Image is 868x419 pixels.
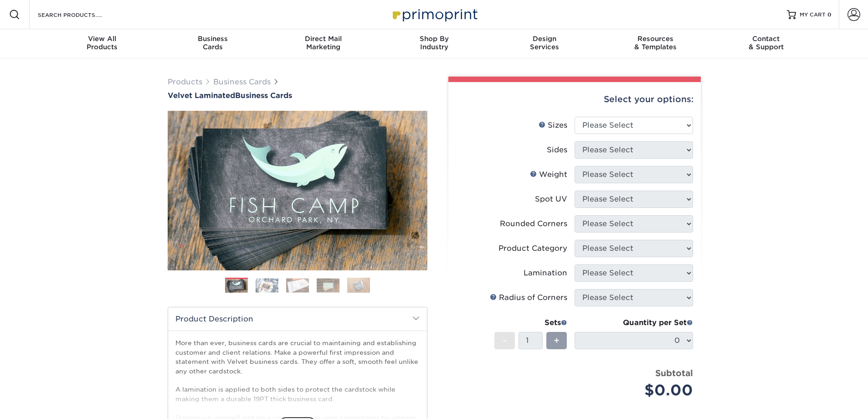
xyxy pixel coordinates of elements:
div: Weight [530,169,567,180]
div: Lamination [524,268,567,279]
div: Sides [547,145,567,155]
span: Business [157,35,268,43]
strong: Subtotal [655,368,693,378]
div: Services [489,35,600,51]
h1: Business Cards [168,91,427,100]
img: Velvet Laminated 01 [168,61,427,321]
div: Quantity per Set [575,317,693,328]
img: Business Cards 01 [225,274,248,297]
a: Products [168,78,202,86]
a: Contact& Support [711,29,822,58]
div: Industry [379,35,489,51]
a: Velvet LaminatedBusiness Cards [168,91,427,100]
span: MY CART [800,11,826,19]
h2: Product Description [168,307,427,331]
a: Business Cards [213,78,271,86]
img: Business Cards 05 [347,277,370,293]
div: & Support [711,35,822,51]
a: View AllProducts [47,29,158,58]
a: DesignServices [489,29,600,58]
span: + [554,334,560,347]
a: Direct MailMarketing [268,29,379,58]
div: Spot UV [535,194,567,205]
input: SEARCH PRODUCTS..... [37,9,126,20]
div: Sets [494,317,567,328]
div: Marketing [268,35,379,51]
span: Direct Mail [268,35,379,43]
div: Rounded Corners [500,218,567,229]
div: Radius of Corners [490,292,567,303]
div: $0.00 [581,379,693,401]
span: Design [489,35,600,43]
img: Primoprint [389,5,480,24]
a: Shop ByIndustry [379,29,489,58]
span: 0 [827,11,832,18]
div: Sizes [539,120,567,131]
span: Resources [600,35,711,43]
span: View All [47,35,158,43]
div: & Templates [600,35,711,51]
a: Resources& Templates [600,29,711,58]
img: Business Cards 04 [317,278,339,292]
div: Products [47,35,158,51]
div: Product Category [498,243,567,254]
div: Select your options: [456,82,693,117]
img: Business Cards 02 [256,278,278,292]
div: Cards [157,35,268,51]
span: Shop By [379,35,489,43]
img: Business Cards 03 [286,278,309,292]
span: Contact [711,35,822,43]
a: BusinessCards [157,29,268,58]
span: Velvet Laminated [168,91,235,100]
span: - [503,334,507,347]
